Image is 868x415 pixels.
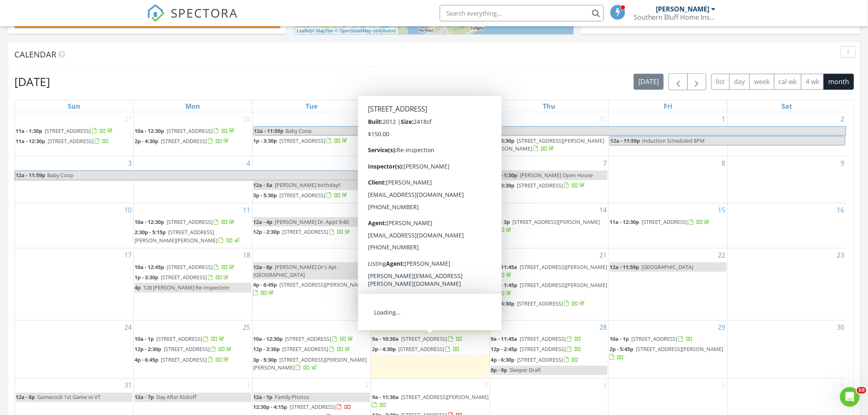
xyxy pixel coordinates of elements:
[490,321,609,379] td: Go to August 28, 2025
[609,321,728,379] td: Go to August 29, 2025
[134,112,253,157] td: Go to July 28, 2025
[717,321,727,334] a: Go to August 29, 2025
[491,263,518,271] span: 9a - 11:45a
[242,321,252,334] a: Go to August 25, 2025
[491,281,608,296] a: 11a - 1:45p [STREET_ADDRESS][PERSON_NAME]
[372,217,489,227] a: 8a - 11:45a [STREET_ADDRESS]
[254,345,370,355] a: 12p - 2:30p [STREET_ADDRESS]
[164,346,210,353] span: [STREET_ADDRESS]
[15,321,134,379] td: Go to August 24, 2025
[662,100,674,112] a: Friday
[66,100,82,112] a: Sunday
[483,379,490,392] a: Go to September 3, 2025
[610,137,640,145] span: 12a - 11:59p
[135,274,230,281] a: 1p - 3:30p [STREET_ADDRESS]
[135,262,251,272] a: 10a - 12:45p [STREET_ADDRESS]
[304,100,319,112] a: Tuesday
[720,379,727,392] a: Go to September 5, 2025
[16,394,35,401] span: 12a - 8p
[254,335,355,343] a: 10a - 12:30p [STREET_ADDRESS]
[254,228,280,235] span: 12p - 2:30p
[372,346,396,353] span: 2p - 4:30p
[280,192,326,199] span: [STREET_ADDRESS]
[16,126,132,136] a: 11a - 1:30p [STREET_ADDRESS]
[513,218,600,226] span: [STREET_ADDRESS][PERSON_NAME]
[479,112,490,125] a: Go to July 30, 2025
[727,249,846,321] td: Go to August 23, 2025
[491,262,608,280] a: 9a - 11:45a [STREET_ADDRESS][PERSON_NAME]
[254,281,367,296] a: 4p - 6:45p [STREET_ADDRESS][PERSON_NAME]
[404,137,450,144] span: [STREET_ADDRESS]
[184,100,202,112] a: Monday
[491,356,515,364] span: 4p - 6:30p
[520,335,566,343] span: [STREET_ADDRESS]
[610,345,726,363] a: 2p - 5:45p [STREET_ADDRESS][PERSON_NAME]
[749,74,774,90] button: week
[401,218,447,226] span: [STREET_ADDRESS]
[490,157,609,203] td: Go to August 7, 2025
[147,11,238,28] a: SPECTORA
[398,300,486,307] span: [STREET_ADDRESS][PERSON_NAME]
[491,299,608,309] a: 2p - 4:30p [STREET_ADDRESS]
[252,112,371,157] td: Go to July 29, 2025
[372,218,471,226] a: 8a - 11:45a [STREET_ADDRESS]
[135,273,251,283] a: 1p - 3:30p [STREET_ADDRESS]
[490,249,609,321] td: Go to August 21, 2025
[254,192,277,199] span: 3p - 5:30p
[609,249,728,321] td: Go to August 22, 2025
[371,321,490,379] td: Go to August 27, 2025
[836,203,846,217] a: Go to August 16, 2025
[372,345,489,355] a: 2p - 4:30p [STREET_ADDRESS]
[242,203,252,217] a: Go to August 11, 2025
[254,263,340,278] span: [PERSON_NAME] Dr's Apt - [GEOGRAPHIC_DATA]
[135,346,233,353] a: 12p - 2:30p [STREET_ADDRESS]
[372,171,489,180] a: 9:30a - 12p [STREET_ADDRESS]
[254,227,370,237] a: 12p - 2:30p [STREET_ADDRESS]
[372,281,388,289] span: 2p - 5p
[398,346,444,353] span: [STREET_ADDRESS]
[857,387,866,394] span: 10
[135,356,251,365] a: 4p - 6:45p [STREET_ADDRESS]
[135,335,154,343] span: 10a - 1p
[242,112,252,125] a: Go to July 28, 2025
[371,157,490,203] td: Go to August 6, 2025
[16,137,45,145] span: 11a - 12:30p
[242,249,252,262] a: Go to August 18, 2025
[601,157,608,170] a: Go to August 7, 2025
[297,28,311,33] a: Leaflet
[727,112,846,157] td: Go to August 2, 2025
[254,218,273,226] span: 12a - 4p
[252,203,371,249] td: Go to August 12, 2025
[491,181,608,191] a: 1p - 3:30p [STREET_ADDRESS]
[491,281,518,289] span: 11a - 1:45p
[156,394,196,401] span: Day After Kickoff
[491,137,605,152] a: 3p - 5:30p [STREET_ADDRESS][PERSON_NAME][PERSON_NAME]
[372,300,486,315] a: 4p - 6:45p [STREET_ADDRESS][PERSON_NAME]
[254,192,349,199] a: 3p - 5:30p [STREET_ADDRESS]
[15,157,134,203] td: Go to August 3, 2025
[372,299,489,317] a: 4p - 6:45p [STREET_ADDRESS][PERSON_NAME]
[372,137,473,144] a: 11a - 12:30p [STREET_ADDRESS]
[422,100,439,112] a: Wednesday
[135,356,230,364] a: 4p - 6:45p [STREET_ADDRESS]
[642,137,705,144] span: Induction Scheduled 8PM
[610,335,726,344] a: 10a - 1p [STREET_ADDRESS]
[295,27,398,34] div: |
[836,249,846,262] a: Go to August 23, 2025
[479,321,490,334] a: Go to August 27, 2025
[717,203,727,217] a: Go to August 15, 2025
[135,345,251,355] a: 12p - 2:30p [STREET_ADDRESS]
[372,171,399,179] span: 9:30a - 12p
[491,137,515,144] span: 3p - 5:30p
[371,249,490,321] td: Go to August 20, 2025
[254,346,352,353] a: 12p - 2:30p [STREET_ADDRESS]
[491,137,605,152] span: [STREET_ADDRESS][PERSON_NAME][PERSON_NAME]
[491,300,515,307] span: 2p - 4:30p
[135,228,251,245] a: 2:30p - 5:15p [STREET_ADDRESS][PERSON_NAME][PERSON_NAME]
[372,218,399,226] span: 8a - 11:45a
[135,356,158,364] span: 4p - 6:45p
[372,136,489,146] a: 11a - 12:30p [STREET_ADDRESS]
[372,171,471,179] a: 9:30a - 12p [STREET_ADDRESS]
[372,228,388,236] span: 2p - 5p
[167,263,212,271] span: [STREET_ADDRESS]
